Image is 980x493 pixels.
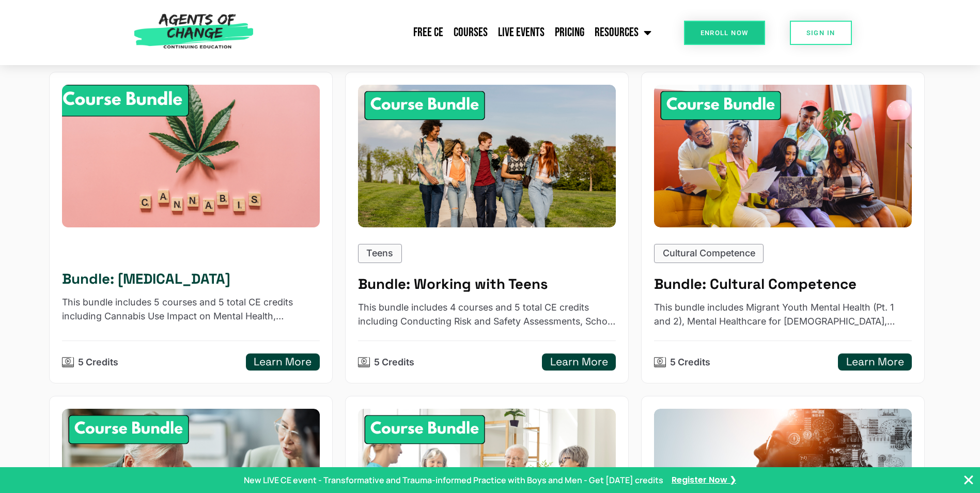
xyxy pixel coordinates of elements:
[641,72,925,383] a: Cultural Competence - 5 Credit CE BundleCultural Competence Bundle: Cultural CompetenceThis bundl...
[670,356,710,369] p: 5 Credits
[654,275,912,292] h5: Bundle: Cultural Competence
[654,85,912,227] img: Cultural Competence - 5 Credit CE Bundle
[448,20,493,45] a: Courses
[49,78,333,235] img: Cannabis Use Disorder - 5 CE Credit Bundle
[62,296,320,323] p: This bundle includes 5 courses and 5 total CE credits including Cannabis Use Impact on Mental Hea...
[654,301,912,328] p: This bundle includes Migrant Youth Mental Health (Pt. 1 and 2), Mental Healthcare for Latinos, Na...
[358,85,616,227] img: Working with Teens - 5 Credit CE Bundle
[701,29,749,36] span: Enroll Now
[806,29,835,36] span: SIGN IN
[408,20,448,45] a: Free CE
[49,72,333,383] a: Cannabis Use Disorder - 5 CE Credit BundleBundle: [MEDICAL_DATA]This bundle includes 5 courses an...
[78,356,118,369] p: 5 Credits
[684,21,765,45] a: Enroll Now
[672,474,736,487] a: Register Now ❯
[962,474,975,486] button: Close Banner
[374,356,414,369] p: 5 Credits
[663,246,755,260] p: Cultural Competence
[550,356,608,368] h5: Learn More
[62,270,320,287] h5: Bundle: Cannabis Use Disorder
[846,356,904,368] h5: Learn More
[259,20,657,45] nav: Menu
[345,72,629,383] a: Working with Teens - 5 Credit CE BundleTeens Bundle: Working with TeensThis bundle includes 4 cou...
[244,474,663,486] p: New LIVE CE event - Transformative and Trauma-informed Practice with Boys and Men - Get [DATE] cr...
[493,20,550,45] a: Live Events
[62,85,320,227] div: Cannabis Use Disorder - 5 CE Credit Bundle
[358,275,616,292] h5: Bundle: Working with Teens
[550,20,589,45] a: Pricing
[358,301,616,328] p: This bundle includes 4 courses and 5 total CE credits including Conducting Risk and Safety Assess...
[790,21,852,45] a: SIGN IN
[366,246,393,260] p: Teens
[254,356,312,368] h5: Learn More
[589,20,657,45] a: Resources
